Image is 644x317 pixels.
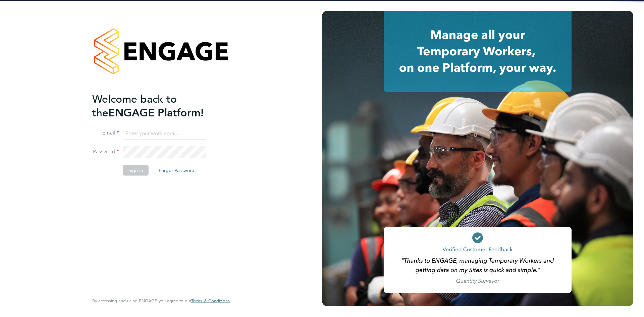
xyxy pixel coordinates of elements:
[153,165,200,176] button: Forgot Password
[92,129,119,137] label: Email
[92,92,223,119] h2: ENGAGE Platform!
[92,148,119,155] label: Password
[123,165,149,176] button: Sign In
[92,92,177,119] span: Welcome back to the
[123,127,206,140] input: Enter your work email...
[191,298,230,304] span: Terms & Conditions
[92,298,230,304] span: By accessing and using ENGAGE you agree to our
[191,298,230,304] a: Terms & Conditions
